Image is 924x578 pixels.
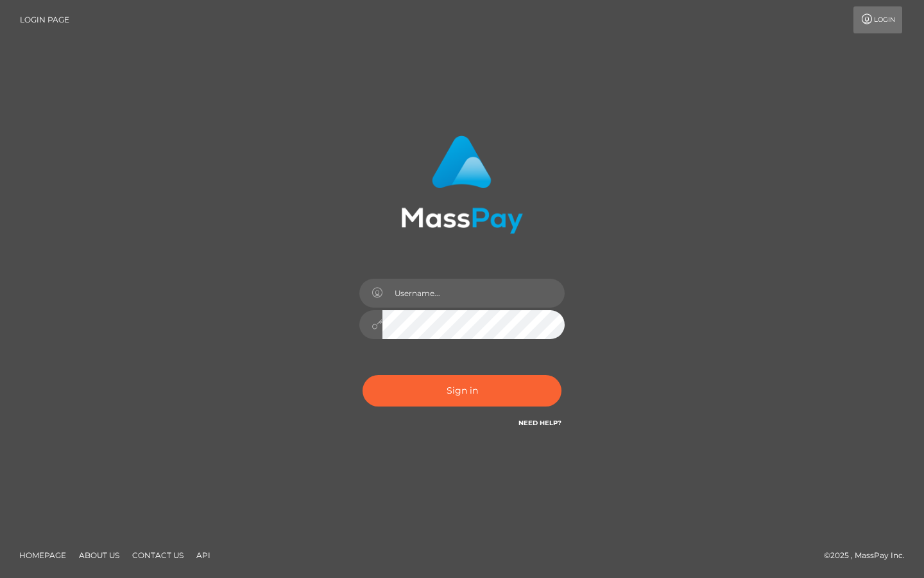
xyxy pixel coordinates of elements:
a: Homepage [14,545,71,565]
a: Login Page [20,6,69,33]
a: About Us [74,545,124,565]
a: Need Help? [518,419,561,427]
a: Login [853,6,902,33]
div: © 2025 , MassPay Inc. [824,548,914,563]
input: Username... [382,279,565,308]
img: MassPay Login [401,136,523,234]
a: API [191,545,216,565]
a: Contact Us [127,545,189,565]
button: Sign in [363,375,561,407]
